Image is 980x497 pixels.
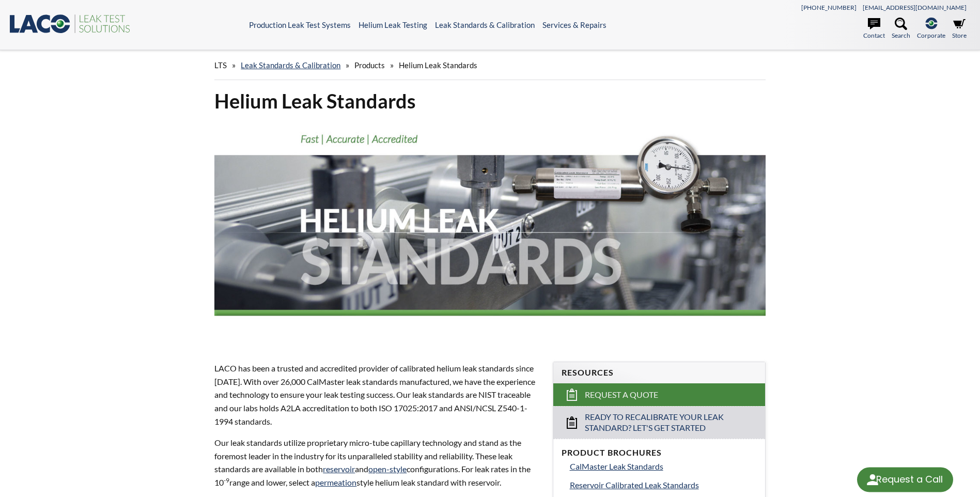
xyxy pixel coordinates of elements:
span: Products [354,60,385,70]
a: Reservoir Calibrated Leak Standards [570,478,757,492]
span: Ready to Recalibrate Your Leak Standard? Let's Get Started [585,412,735,433]
a: Production Leak Test Systems [249,20,351,29]
a: Services & Repairs [542,20,606,29]
a: [EMAIL_ADDRESS][DOMAIN_NAME] [863,4,967,11]
div: » » » [214,51,765,80]
a: Leak Standards & Calibration [241,60,340,70]
h4: Product Brochures [562,447,757,458]
a: CalMaster Leak Standards [570,460,757,473]
h4: Resources [562,367,757,378]
a: Store [952,18,967,40]
a: [PHONE_NUMBER] [801,4,857,11]
a: Leak Standards & Calibration [435,20,535,29]
h1: Helium Leak Standards [214,88,765,114]
a: Search [892,18,910,40]
p: LACO has been a trusted and accredited provider of calibrated helium leak standards since [DATE].... [214,362,540,428]
img: Helium Leak Standards header [214,122,765,343]
span: Helium Leak Standards [399,60,477,70]
a: permeation [315,477,356,487]
p: Our leak standards utilize proprietary micro-tube capillary technology and stand as the foremost ... [214,436,540,489]
div: Request a Call [857,468,953,492]
div: Request a Call [876,468,943,491]
span: Reservoir Calibrated Leak Standards [570,480,699,490]
img: round button [864,472,881,488]
span: CalMaster Leak Standards [570,461,663,471]
a: Contact [863,18,885,40]
a: Request a Quote [553,383,765,406]
sup: -9 [224,476,229,484]
span: Corporate [917,30,945,40]
a: reservoir [323,464,355,474]
a: Ready to Recalibrate Your Leak Standard? Let's Get Started [553,406,765,439]
a: open-style [368,464,407,474]
a: Helium Leak Testing [359,20,427,29]
span: LTS [214,60,227,70]
span: Request a Quote [585,390,658,400]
